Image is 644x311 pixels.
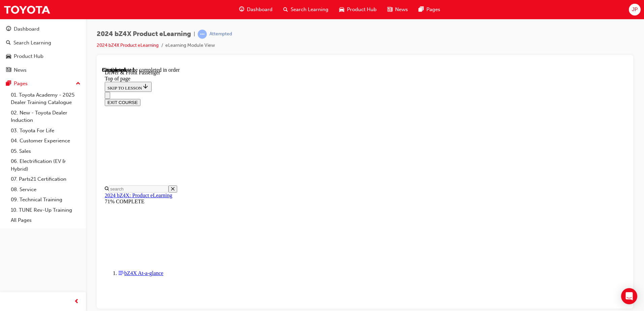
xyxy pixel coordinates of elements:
[339,5,344,14] span: car-icon
[76,79,80,88] span: up-icon
[621,288,637,304] div: Open Intercom Messenger
[3,25,8,32] button: Close navigation menu
[283,5,288,14] span: search-icon
[3,23,83,35] a: Dashboard
[8,215,83,226] a: All Pages
[413,3,446,16] a: pages-iconPages
[8,174,83,184] a: 07. Parts21 Certification
[14,53,43,60] div: Product Hub
[419,5,424,14] span: pages-icon
[8,146,83,157] a: 05. Sales
[3,37,83,49] a: Search Learning
[8,184,83,195] a: 08. Service
[395,6,408,13] span: News
[629,4,641,15] button: JP
[8,156,83,174] a: 06. Electrification (EV & Hybrid)
[198,30,207,39] span: learningRecordVerb_ATTEMPT-icon
[426,6,440,13] span: Pages
[6,67,11,73] span: news-icon
[3,9,523,15] div: Top of page
[387,5,392,14] span: news-icon
[74,298,79,306] span: prev-icon
[3,132,523,138] div: 71% COMPLETE
[6,26,11,32] span: guage-icon
[14,25,39,33] div: Dashboard
[8,90,83,108] a: 01. Toyota Academy - 2025 Dealer Training Catalogue
[6,40,11,46] span: search-icon
[3,15,50,25] button: SKIP TO LESSON
[165,42,215,49] li: eLearning Module View
[234,3,278,16] a: guage-iconDashboard
[3,22,83,77] button: DashboardSearch LearningProduct HubNews
[13,39,51,47] div: Search Learning
[3,77,83,90] button: Pages
[6,54,11,60] span: car-icon
[3,50,83,63] a: Product Hub
[6,81,11,87] span: pages-icon
[97,42,159,48] a: 2024 bZ4X Product eLearning
[7,118,66,126] input: Search
[194,30,195,38] span: |
[278,3,334,16] a: search-iconSearch Learning
[14,80,28,88] div: Pages
[8,108,83,126] a: 02. New - Toyota Dealer Induction
[8,205,83,215] a: 10. TUNE Rev-Up Training
[3,2,51,17] img: Trak
[334,3,382,16] a: car-iconProduct Hub
[632,6,638,13] span: JP
[8,195,83,205] a: 09. Technical Training
[347,6,377,13] span: Product Hub
[97,30,191,38] span: 2024 bZ4X Product eLearning
[291,6,328,13] span: Search Learning
[239,5,244,14] span: guage-icon
[382,3,413,16] a: news-iconNews
[3,126,70,131] a: 2024 bZ4X: Product eLearning
[210,31,232,37] div: Attempted
[3,64,83,76] a: News
[14,66,27,74] div: News
[8,136,83,146] a: 04. Customer Experience
[3,3,523,9] div: Driver & Front Passenger
[3,32,38,39] button: EXIT COURSE
[8,126,83,136] a: 03. Toyota For Life
[5,19,47,24] span: SKIP TO LESSON
[247,6,272,13] span: Dashboard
